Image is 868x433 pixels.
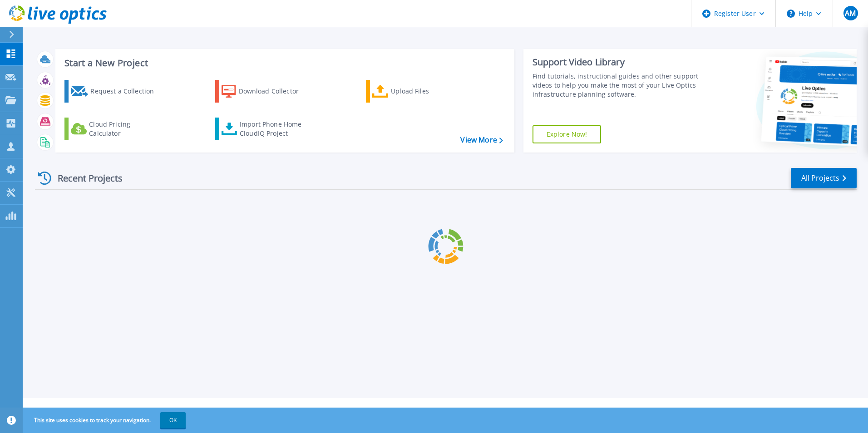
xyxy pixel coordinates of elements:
[160,412,186,428] button: OK
[25,412,186,428] span: This site uses cookies to track your navigation.
[366,80,467,103] a: Upload Files
[240,120,311,138] div: Import Phone Home CloudIQ Project
[533,72,702,99] div: Find tutorials, instructional guides and other support videos to help you make the most of your L...
[64,58,503,68] h3: Start a New Project
[90,82,163,100] div: Request a Collection
[239,82,311,100] div: Download Collector
[215,80,316,103] a: Download Collector
[791,168,857,188] a: All Projects
[35,167,135,189] div: Recent Projects
[533,56,702,68] div: Support Video Library
[533,125,602,143] a: Explore Now!
[845,10,856,17] span: AM
[460,136,503,144] a: View More
[391,82,464,100] div: Upload Files
[64,118,166,140] a: Cloud Pricing Calculator
[64,80,166,103] a: Request a Collection
[89,120,162,138] div: Cloud Pricing Calculator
